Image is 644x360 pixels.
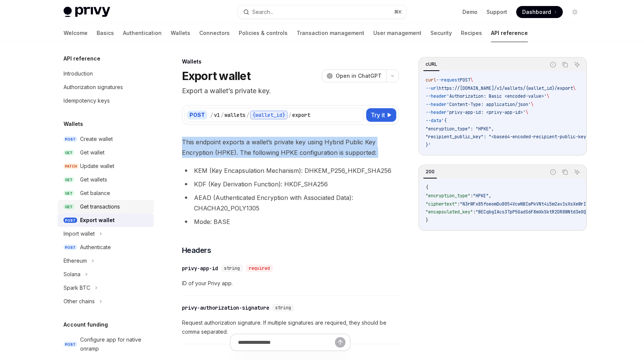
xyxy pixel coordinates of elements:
a: Welcome [64,24,88,42]
div: Get balance [80,189,110,198]
a: Authorization signatures [58,80,154,94]
div: Create wallet [80,135,113,144]
a: Security [430,24,452,42]
a: Demo [462,8,477,16]
div: Introduction [64,69,93,78]
span: --header [426,101,447,107]
div: required [246,265,273,272]
span: "N3rWFx85foeomDu8054VcwNBIwPkVNt4i5m2av1sXsXeWrIicVGwutFist12MmnI" [460,201,633,207]
span: Request authorization signature. If multiple signatures are required, they should be comma separa... [182,318,399,336]
div: privy-authorization-signature [182,304,269,312]
a: GETGet balance [58,186,154,200]
p: Export a wallet’s private key. [182,86,399,96]
a: PATCHUpdate wallet [58,159,154,173]
span: }' [426,142,431,148]
span: Open in ChatGPT [336,72,382,80]
span: Headers [182,245,211,256]
span: --request [436,77,460,83]
div: 200 [423,167,437,176]
div: / [288,111,291,119]
span: \ [526,109,528,115]
div: Ethereum [64,256,87,265]
span: \ [573,85,576,91]
div: wallets [224,111,245,119]
a: POSTAuthenticate [58,241,154,254]
div: Authenticate [80,243,111,252]
div: Search... [252,8,273,17]
span: GET [64,204,74,210]
span: string [224,265,240,271]
span: \ [547,93,549,99]
span: "recipient_public_key": "<base64-encoded-recipient-public-key>" [426,134,591,140]
div: Import wallet [64,229,95,238]
span: POST [64,245,77,250]
button: Try it [366,108,396,122]
span: curl [426,77,436,83]
div: / [210,111,213,119]
button: Copy the contents from the code block [560,167,570,177]
div: Get wallets [80,175,107,184]
span: string [275,305,291,311]
div: POST [187,110,207,119]
button: Ask AI [572,167,582,177]
span: "encryption_type" [426,193,470,199]
div: Idempotency keys [64,96,110,105]
span: GET [64,191,74,196]
span: { [426,185,428,191]
span: This endpoint exports a wallet’s private key using Hybrid Public Key Encryption (HPKE). The follo... [182,137,399,158]
div: Export wallet [80,216,115,225]
span: PATCH [64,163,79,169]
span: POST [64,218,77,223]
span: 'privy-app-id: <privy-app-id>' [447,109,526,115]
div: Other chains [64,297,95,306]
span: Dashboard [522,8,551,16]
span: https://[DOMAIN_NAME]/v1/wallets/{wallet_id}/export [439,85,573,91]
span: "HPKE" [473,193,489,199]
span: 'Content-Type: application/json' [447,101,531,107]
div: Update wallet [80,162,114,171]
span: : [473,209,476,215]
a: Dashboard [516,6,563,18]
span: : [470,193,473,199]
button: Report incorrect code [548,167,558,177]
div: {wallet_id} [250,110,288,119]
a: Authentication [123,24,162,42]
span: Try it [371,110,385,119]
button: Send message [335,337,345,348]
span: --header [426,109,447,115]
div: export [292,111,310,119]
button: Toggle dark mode [569,6,581,18]
a: GETGet transactions [58,200,154,213]
span: GET [64,177,74,183]
div: Authorization signatures [64,83,123,92]
div: Configure app for native onramp [80,335,149,353]
a: POSTExport wallet [58,213,154,227]
button: Copy the contents from the code block [560,60,570,70]
span: POST [64,136,77,142]
span: \ [470,77,473,83]
a: GETGet wallet [58,146,154,159]
span: , [489,193,491,199]
a: Transaction management [297,24,364,42]
div: Get wallet [80,148,105,157]
div: v1 [214,111,220,119]
li: Mode: BASE [182,216,399,227]
a: Connectors [199,24,230,42]
h5: Wallets [64,119,83,129]
span: "encapsulated_key" [426,209,473,215]
li: KEM (Key Encapsulation Mechanism): DHKEM_P256_HKDF_SHA256 [182,165,399,176]
a: GETGet wallets [58,173,154,186]
span: "ciphertext" [426,201,457,207]
span: GET [64,150,74,156]
span: ⌘ K [394,9,402,15]
li: AEAD (Authenticated Encryption with Associated Data): CHACHA20_POLY1305 [182,192,399,213]
span: } [426,217,428,223]
button: Open in ChatGPT [322,70,386,82]
button: Ask AI [572,60,582,70]
h1: Export wallet [182,69,250,83]
a: Basics [97,24,114,42]
a: Recipes [461,24,482,42]
span: POST [64,342,77,347]
button: Report incorrect code [548,60,558,70]
h5: API reference [64,54,100,63]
